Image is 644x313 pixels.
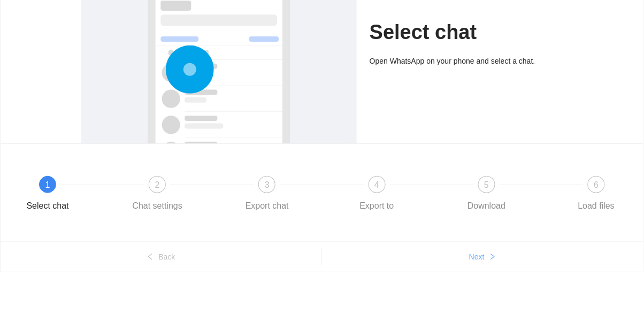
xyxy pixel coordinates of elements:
[370,20,563,45] h1: Select chat
[370,55,563,67] div: Open WhatsApp on your phone and select a chat.
[265,180,270,189] span: 3
[246,197,289,215] div: Export chat
[346,176,456,215] div: 4Export to
[489,253,496,262] span: right
[126,176,236,215] div: 2Chat settings
[26,197,68,215] div: Select chat
[360,197,394,215] div: Export to
[374,180,379,189] span: 4
[456,176,565,215] div: 5Download
[565,176,627,215] div: 6Load files
[484,180,489,189] span: 5
[594,180,599,189] span: 6
[578,197,615,215] div: Load files
[469,251,485,263] span: Next
[45,180,50,189] span: 1
[17,176,126,215] div: 1Select chat
[236,176,346,215] div: 3Export chat
[467,197,505,215] div: Download
[322,248,643,265] button: Nextright
[1,248,321,265] button: leftBack
[133,197,182,215] div: Chat settings
[155,180,160,189] span: 2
